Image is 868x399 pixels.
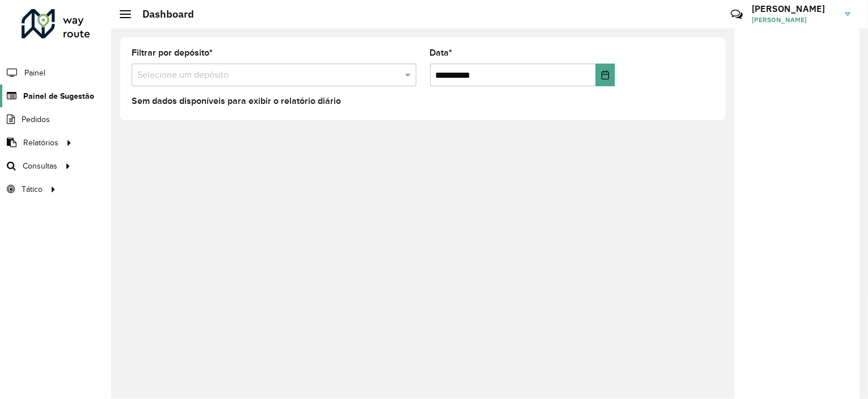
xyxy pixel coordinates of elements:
span: Relatórios [23,137,58,149]
h3: [PERSON_NAME] [752,3,837,14]
span: [PERSON_NAME] [752,15,837,25]
a: Contato Rápido [724,2,749,27]
h2: Dashboard [131,8,194,20]
span: Pedidos [22,114,50,125]
span: Painel [24,67,45,79]
label: Filtrar por depósito [132,46,213,60]
span: Painel de Sugestão [23,90,94,102]
span: Tático [22,183,43,195]
button: Choose Date [596,64,615,86]
label: Data [430,46,453,60]
span: Consultas [23,160,57,172]
label: Sem dados disponíveis para exibir o relatório diário [132,94,341,108]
